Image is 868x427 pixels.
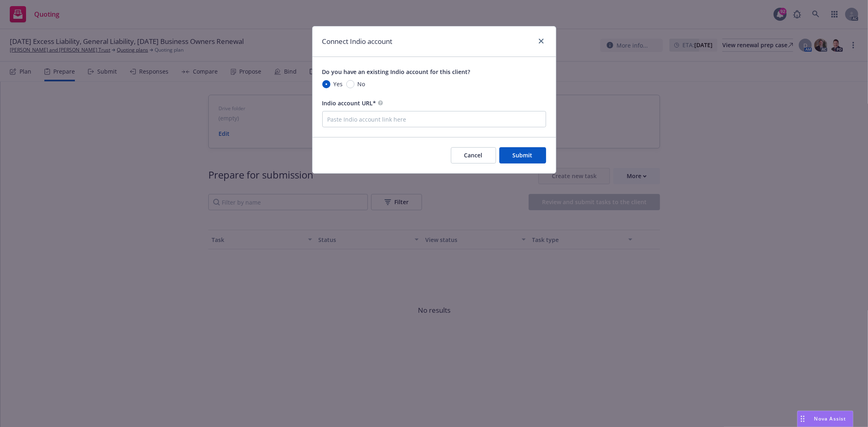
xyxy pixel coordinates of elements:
[513,151,533,159] span: Submit
[334,80,343,88] span: Yes
[322,68,470,76] span: Do you have an existing Indio account for this client?
[499,147,546,163] button: Submit
[322,36,393,47] h1: Connect Indio account
[536,36,546,46] a: close
[346,80,354,88] input: No
[451,147,496,163] button: Cancel
[322,99,376,107] span: Indio account URL*
[797,411,853,427] button: Nova Assist
[464,151,483,159] span: Cancel
[322,111,546,127] input: Paste Indio account link here
[814,415,846,422] span: Nova Assist
[798,411,808,427] div: Drag to move
[358,80,365,88] span: No
[322,80,330,88] input: Yes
